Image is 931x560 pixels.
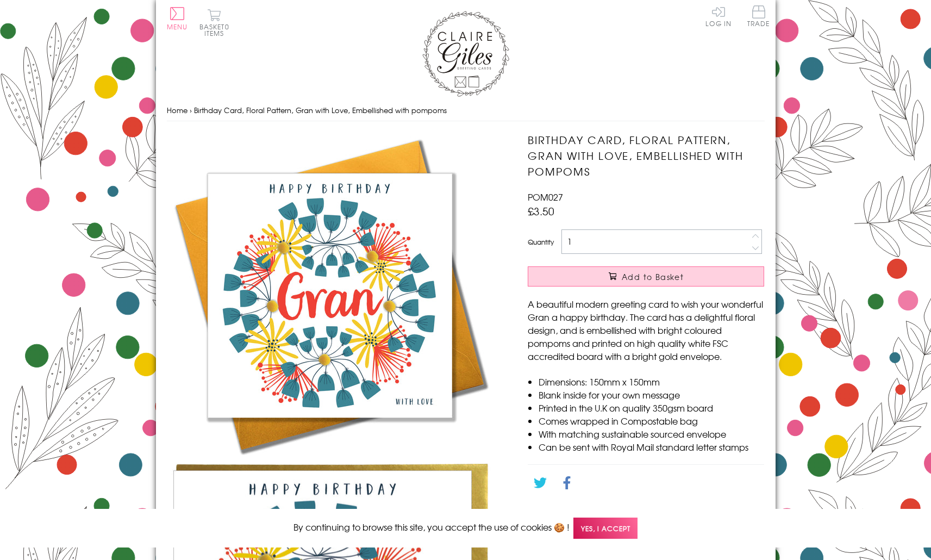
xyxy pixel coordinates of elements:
[528,190,563,203] span: POM027
[167,7,188,30] button: Menu
[167,132,493,458] img: Birthday Card, Floral Pattern, Gran with Love, Embellished with pompoms
[747,5,770,29] a: Trade
[422,11,509,97] img: Claire Giles Greetings Cards
[539,427,764,440] li: With matching sustainable sourced envelope
[539,388,764,401] li: Blank inside for your own message
[528,266,764,287] button: Add to Basket
[539,414,764,427] li: Comes wrapped in Compostable bag
[528,132,764,179] h1: Birthday Card, Floral Pattern, Gran with Love, Embellished with pompoms
[622,271,684,282] span: Add to Basket
[747,5,770,27] span: Trade
[167,22,188,32] span: Menu
[539,375,764,388] li: Dimensions: 150mm x 150mm
[194,105,447,115] span: Birthday Card, Floral Pattern, Gran with Love, Embellished with pompoms
[573,518,638,539] span: Yes, I accept
[167,105,188,115] a: Home
[539,440,764,453] li: Can be sent with Royal Mail standard letter stamps
[528,203,554,219] span: £3.50
[537,506,642,519] a: Go back to the collection
[167,99,765,122] nav: breadcrumbs
[539,401,764,414] li: Printed in the U.K on quality 350gsm board
[204,22,229,38] span: 0 items
[190,105,192,115] span: ›
[199,9,229,36] button: Basket0 items
[528,237,554,247] label: Quantity
[705,5,732,27] a: Log In
[528,297,764,363] p: A beautiful modern greeting card to wish your wonderful Gran a happy birthday. The card has a del...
